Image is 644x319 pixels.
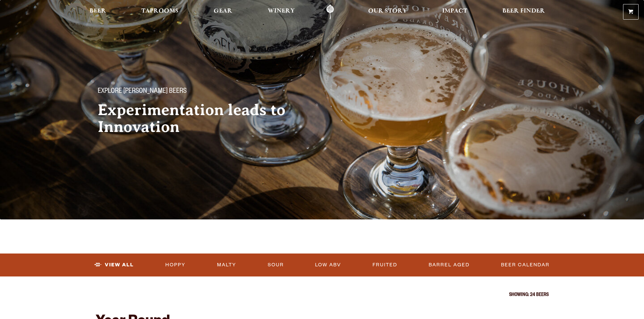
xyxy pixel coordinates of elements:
a: Low ABV [312,257,344,273]
a: Taprooms [137,4,183,20]
span: Explore [PERSON_NAME] Beers [98,87,187,96]
a: Odell Home [317,4,343,20]
span: Winery [268,8,295,14]
span: Beer Finder [502,8,545,14]
span: Our Story [368,8,407,14]
span: Taprooms [141,8,178,14]
a: Fruited [370,257,400,273]
a: Our Story [364,4,411,20]
a: Gear [209,4,237,20]
a: Impact [438,4,472,20]
a: Sour [265,257,287,273]
a: Beer Calendar [498,257,552,273]
a: Hoppy [163,257,188,273]
h2: Experimentation leads to Innovation [98,102,309,135]
a: View All [92,257,137,273]
p: Showing: 24 Beers [96,293,549,298]
span: Beer [90,8,106,14]
a: Beer [85,4,111,20]
a: Beer Finder [498,4,549,20]
a: Barrel Aged [426,257,472,273]
a: Malty [214,257,239,273]
span: Impact [442,8,467,14]
span: Gear [214,8,232,14]
a: Winery [263,4,299,20]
